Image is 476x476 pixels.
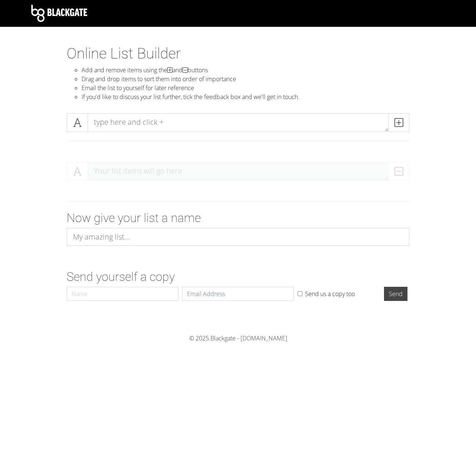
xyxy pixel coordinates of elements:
[82,83,409,92] li: Email the list to yourself for later reference
[67,287,178,301] input: Name
[67,228,409,246] input: My amazing list...
[31,334,445,343] div: © 2025.
[67,45,409,63] h1: Online List Builder
[210,334,287,342] a: Blackgate - [DOMAIN_NAME]
[82,92,409,101] li: If you'd like to discuss your list further, tick the feedback box and we'll get in touch.
[82,66,409,74] li: Add and remove items using the and buttons
[67,270,409,284] h2: Send yourself a copy
[182,287,294,301] input: Email Address
[305,289,355,298] label: Send us a copy too
[67,211,409,225] h2: Now give your list a name
[82,74,409,83] li: Drag and drop items to sort them into order of importance
[31,5,87,22] img: Blackgate
[384,287,407,301] input: Send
